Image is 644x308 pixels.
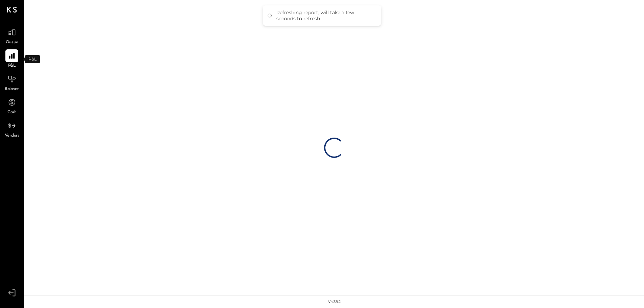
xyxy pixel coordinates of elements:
span: Vendors [5,133,19,139]
a: Balance [0,73,23,92]
div: Refreshing report, will take a few seconds to refresh [276,9,374,22]
a: Queue [0,26,23,46]
span: Balance [5,86,19,92]
a: Vendors [0,119,23,139]
a: Cash [0,96,23,116]
div: P&L [25,55,40,63]
div: v 4.38.2 [328,299,341,305]
a: P&L [0,49,23,69]
span: Cash [7,110,16,116]
span: P&L [8,63,16,69]
span: Queue [6,40,18,46]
